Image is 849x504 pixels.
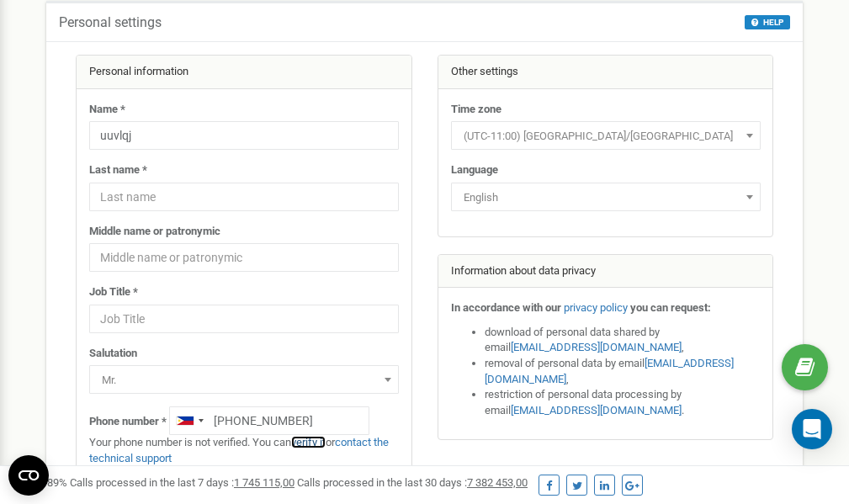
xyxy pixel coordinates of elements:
[451,102,501,118] label: Time zone
[89,305,399,333] input: Job Title
[89,436,389,464] a: contact the technical support
[89,435,399,466] p: Your phone number is not verified. You can or
[438,56,773,89] div: Other settings
[89,284,138,300] label: Job Title *
[792,409,832,449] div: Open Intercom Messenger
[451,183,761,211] span: English
[630,301,711,314] strong: you can request:
[70,476,294,489] span: Calls processed in the last 7 days :
[485,325,761,356] li: download of personal data shared by email ,
[457,125,755,148] span: (UTC-11:00) Pacific/Midway
[89,365,399,394] span: Mr.
[451,301,561,314] strong: In accordance with our
[89,102,125,118] label: Name *
[89,346,137,362] label: Salutation
[745,15,790,29] button: HELP
[457,186,755,210] span: English
[89,243,399,272] input: Middle name or patronymic
[89,121,399,150] input: Name
[89,162,147,178] label: Last name *
[485,356,761,387] li: removal of personal data by email ,
[59,15,162,30] h5: Personal settings
[485,357,734,385] a: [EMAIL_ADDRESS][DOMAIN_NAME]
[438,255,773,289] div: Information about data privacy
[89,224,220,240] label: Middle name or patronymic
[234,476,294,489] u: 1 745 115,00
[511,404,682,416] a: [EMAIL_ADDRESS][DOMAIN_NAME]
[8,455,49,496] button: Open CMP widget
[89,414,167,430] label: Phone number *
[511,341,682,353] a: [EMAIL_ADDRESS][DOMAIN_NAME]
[297,476,528,489] span: Calls processed in the last 30 days :
[169,406,369,435] input: +1-800-555-55-55
[95,369,393,392] span: Mr.
[467,476,528,489] u: 7 382 453,00
[485,387,761,418] li: restriction of personal data processing by email .
[564,301,628,314] a: privacy policy
[291,436,326,448] a: verify it
[170,407,209,434] div: Telephone country code
[89,183,399,211] input: Last name
[451,121,761,150] span: (UTC-11:00) Pacific/Midway
[77,56,411,89] div: Personal information
[451,162,498,178] label: Language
